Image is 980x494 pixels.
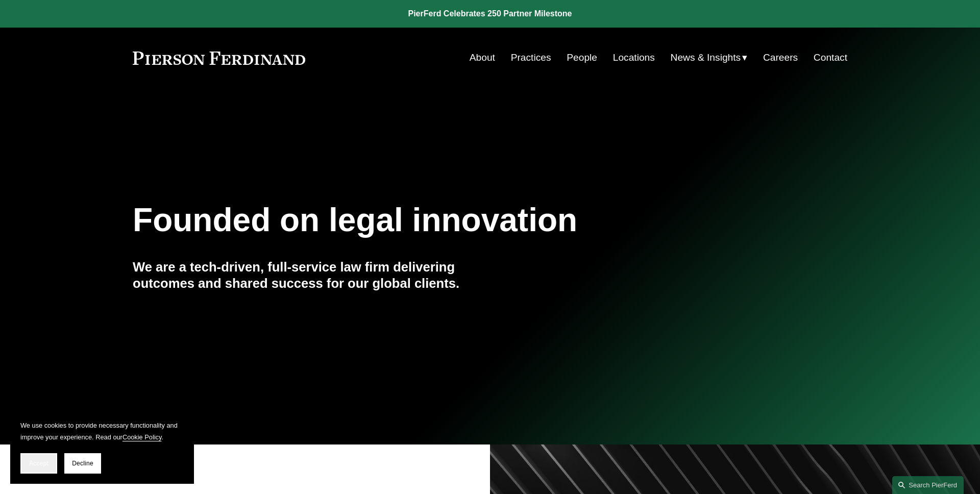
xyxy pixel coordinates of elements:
a: Locations [613,48,655,67]
a: Practices [511,48,551,67]
a: folder dropdown [671,48,748,67]
a: Search this site [892,476,964,494]
a: Contact [814,48,847,67]
span: Decline [72,460,93,467]
span: Accept [29,460,48,467]
h4: We are a tech-driven, full-service law firm delivering outcomes and shared success for our global... [133,259,490,292]
button: Accept [20,453,57,474]
section: Cookie banner [10,409,194,484]
h1: Founded on legal innovation [133,202,728,239]
a: About [470,48,495,67]
a: Cookie Policy [122,433,162,441]
a: Careers [763,48,798,67]
button: Decline [64,453,101,474]
p: We use cookies to provide necessary functionality and improve your experience. Read our . [20,419,184,443]
a: People [567,48,597,67]
span: News & Insights [671,49,741,67]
